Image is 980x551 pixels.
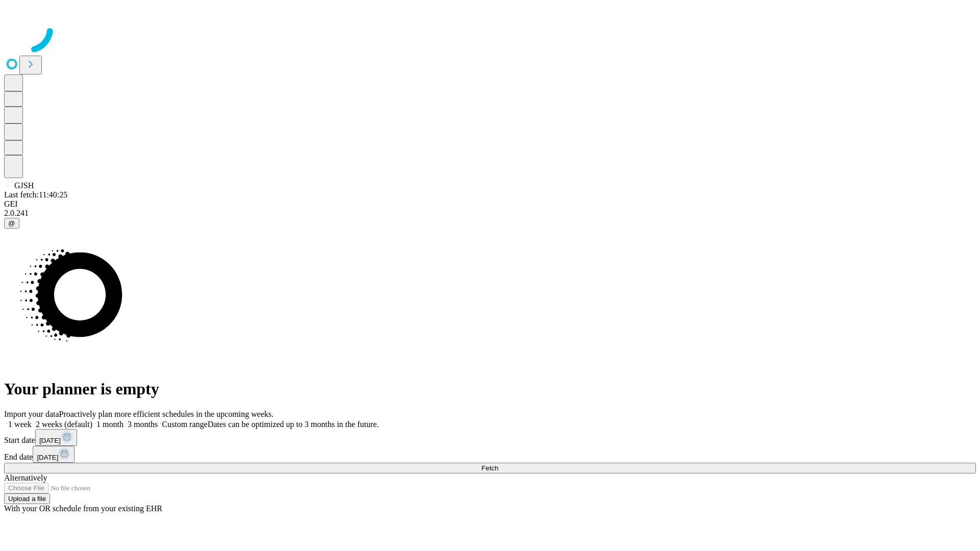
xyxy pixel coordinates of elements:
[4,504,162,513] span: With your OR schedule from your existing EHR
[8,420,32,429] span: 1 week
[37,454,58,461] span: [DATE]
[4,410,59,418] span: Import your data
[8,219,15,227] span: @
[39,437,61,444] span: [DATE]
[4,446,976,463] div: End date
[128,420,158,429] span: 3 months
[59,410,274,418] span: Proactively plan more efficient schedules in the upcoming weeks.
[208,420,379,429] span: Dates can be optimized up to 3 months in the future.
[4,463,976,473] button: Fetch
[36,420,92,429] span: 2 weeks (default)
[4,218,19,229] button: @
[4,493,50,504] button: Upload a file
[33,446,75,463] button: [DATE]
[481,464,498,472] span: Fetch
[4,429,976,446] div: Start date
[4,473,47,482] span: Alternatively
[4,199,976,209] div: GEI
[96,420,124,429] span: 1 month
[14,181,34,190] span: GJSH
[4,190,67,199] span: Last fetch: 11:40:25
[4,209,976,218] div: 2.0.241
[4,380,976,398] h1: Your planner is empty
[35,429,77,446] button: [DATE]
[162,420,207,429] span: Custom range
